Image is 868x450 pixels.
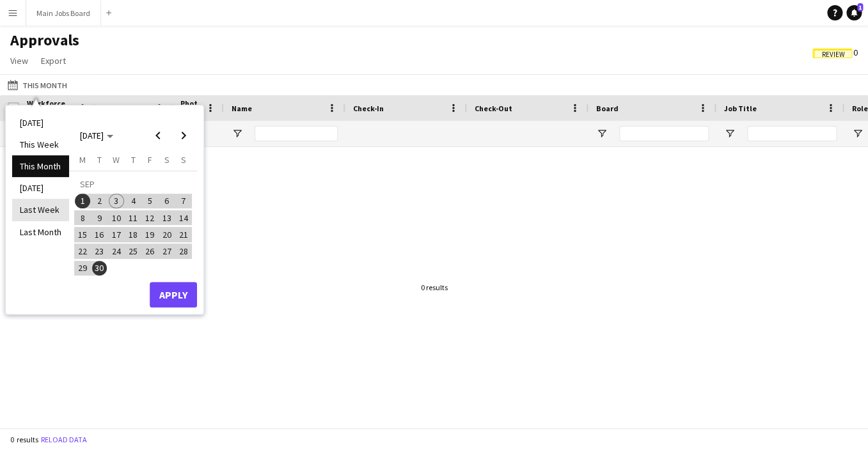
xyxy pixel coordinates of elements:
[26,1,101,26] button: Main Jobs Board
[475,104,512,113] span: Check-Out
[74,176,192,192] td: SEP
[75,194,90,209] span: 1
[74,192,91,209] button: 01-09-2025
[176,194,191,209] span: 7
[176,244,191,259] span: 28
[747,126,837,141] input: Job Title Filter Input
[12,177,69,199] li: [DATE]
[142,210,157,226] span: 12
[158,226,175,243] button: 20-09-2025
[12,134,69,155] li: This Week
[12,221,69,243] li: Last Month
[109,244,124,259] span: 24
[130,154,135,166] span: T
[852,128,864,139] button: Open Filter Menu
[148,154,152,166] span: F
[75,244,90,259] span: 22
[255,126,338,141] input: Name Filter Input
[92,194,107,209] span: 2
[142,227,157,242] span: 19
[158,243,175,260] button: 27-09-2025
[36,52,71,69] a: Export
[27,98,73,118] span: Workforce ID
[125,192,141,209] button: 04-09-2025
[175,192,192,209] button: 07-09-2025
[176,210,191,226] span: 14
[8,102,19,114] input: Column with Header Selection
[232,104,252,113] span: Name
[125,244,141,259] span: 25
[158,210,175,226] button: 13-09-2025
[12,112,69,134] li: [DATE]
[852,104,868,113] span: Role
[91,210,107,226] button: 09-09-2025
[596,104,619,113] span: Board
[171,123,196,148] button: Next month
[142,244,157,259] span: 26
[232,128,243,139] button: Open Filter Menu
[846,5,862,20] a: 1
[158,192,175,209] button: 06-09-2025
[159,244,175,259] span: 27
[125,210,141,226] button: 11-09-2025
[125,226,141,243] button: 18-09-2025
[12,155,69,177] li: This Month
[75,124,118,147] button: Choose month and year
[113,154,120,166] span: W
[159,210,175,226] span: 13
[142,194,157,209] span: 5
[74,226,91,243] button: 15-09-2025
[108,243,125,260] button: 24-09-2025
[92,227,107,242] span: 16
[141,226,158,243] button: 19-09-2025
[159,194,175,209] span: 6
[5,52,33,69] a: View
[41,55,66,66] span: Export
[92,261,107,276] span: 30
[125,194,141,209] span: 4
[38,433,90,447] button: Reload data
[104,104,122,113] span: Date
[176,227,191,242] span: 21
[181,154,186,166] span: S
[92,244,107,259] span: 23
[75,261,90,276] span: 29
[857,3,863,12] span: 1
[125,210,141,226] span: 11
[91,260,107,276] button: 30-09-2025
[74,260,91,276] button: 29-09-2025
[421,283,448,292] div: 0 results
[109,194,124,209] span: 3
[12,199,69,221] li: Last Week
[353,104,384,113] span: Check-In
[109,227,124,242] span: 17
[74,243,91,260] button: 22-09-2025
[108,192,125,209] button: 03-09-2025
[141,210,158,226] button: 12-09-2025
[145,123,171,148] button: Previous month
[175,243,192,260] button: 28-09-2025
[812,47,858,58] span: 0
[596,128,608,139] button: Open Filter Menu
[75,210,90,226] span: 8
[159,227,175,242] span: 20
[141,192,158,209] button: 05-09-2025
[10,55,28,66] span: View
[91,243,107,260] button: 23-09-2025
[619,126,709,141] input: Board Filter Input
[175,210,192,226] button: 14-09-2025
[108,210,125,226] button: 10-09-2025
[75,227,90,242] span: 15
[79,154,86,166] span: M
[92,210,107,226] span: 9
[724,104,757,113] span: Job Title
[97,154,102,166] span: T
[175,226,192,243] button: 21-09-2025
[5,77,70,93] button: This Month
[109,210,124,226] span: 10
[141,243,158,260] button: 26-09-2025
[164,154,170,166] span: S
[150,282,197,307] button: Apply
[91,226,107,243] button: 16-09-2025
[108,226,125,243] button: 17-09-2025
